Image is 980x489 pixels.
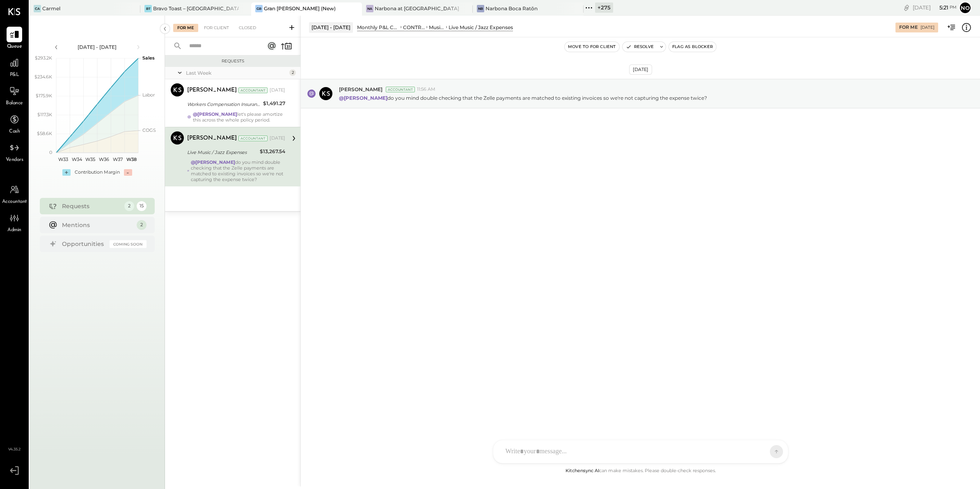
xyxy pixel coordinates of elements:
div: Na [366,5,373,12]
text: $234.6K [34,74,52,80]
div: Coming Soon [110,240,147,248]
div: [DATE] [270,87,285,94]
div: copy link [902,3,911,12]
div: NB [477,5,484,12]
a: Vendors [0,140,28,164]
span: 11:56 AM [417,86,435,93]
div: Music & DJ Expenses [429,24,444,31]
span: [PERSON_NAME] [339,86,382,93]
div: Accountant [386,87,415,92]
button: No [959,1,972,14]
div: [PERSON_NAME] [187,86,237,94]
span: Cash [9,128,20,135]
div: let's please amortize this across the whole policy period. [193,111,285,123]
text: $117.3K [37,112,52,117]
button: Move to for client [565,42,619,52]
div: - [124,169,132,176]
p: do you mind double checking that the Zelle payments are matched to existing invoices so we're not... [339,94,707,101]
div: $13,267.54 [260,147,285,156]
a: P&L [0,55,28,79]
span: Queue [7,43,22,51]
text: 0 [49,149,52,155]
strong: @[PERSON_NAME] [191,159,235,165]
div: [DATE] - [DATE] [309,22,353,32]
text: W33 [58,156,68,162]
a: Queue [0,27,28,51]
div: + [62,169,71,176]
div: Bravo Toast – [GEOGRAPHIC_DATA] [153,5,239,12]
button: Resolve [623,42,657,52]
span: P&L [10,71,19,79]
div: Requests [62,202,120,210]
div: + 275 [595,2,613,13]
button: Flag as Blocker [669,42,716,52]
text: $175.9K [36,93,52,99]
a: Accountant [0,182,28,206]
div: do you mind double checking that the Zelle payments are matched to existing invoices so we're not... [191,159,285,182]
div: Last Week [186,69,287,76]
text: $58.6K [37,131,52,136]
a: Admin [0,210,28,234]
div: Carmel [42,5,60,12]
div: Workers Compensation Insurance [187,100,261,108]
text: W37 [113,156,123,162]
div: [DATE] [913,4,957,11]
text: $293.2K [35,55,52,61]
strong: @[PERSON_NAME] [339,95,387,101]
text: Sales [142,55,155,61]
div: [DATE] [629,64,652,75]
div: [DATE] - [DATE] [62,44,132,51]
text: W36 [99,156,109,162]
text: COGS [142,127,156,133]
span: Balance [6,100,23,107]
div: $1,491.27 [263,99,285,108]
div: Requests [169,58,296,64]
div: Live Music / Jazz Expenses [449,24,513,31]
div: Narbona at [GEOGRAPHIC_DATA] LLC [375,5,460,12]
strong: @[PERSON_NAME] [193,111,237,117]
text: Labor [142,92,155,98]
text: W38 [126,156,136,162]
div: Accountant [238,87,268,93]
div: [DATE] [920,25,934,30]
div: Monthly P&L Comparison [357,24,399,31]
div: Closed [235,24,260,32]
text: W35 [85,156,95,162]
div: Mentions [62,221,133,229]
div: CONTROLLABLE EXPENSES [403,24,425,31]
div: BT [144,5,152,12]
div: For Client [200,24,233,32]
div: GB [255,5,263,12]
div: 2 [289,69,296,76]
div: For Me [173,24,198,32]
div: Gran [PERSON_NAME] (New) [264,5,336,12]
div: Opportunities [62,240,105,248]
div: Live Music / Jazz Expenses [187,148,257,156]
div: Narbona Boca Ratōn [485,5,538,12]
div: [PERSON_NAME] [187,134,237,142]
div: Contribution Margin [75,169,120,176]
div: 2 [137,220,147,230]
text: W34 [71,156,82,162]
a: Cash [0,112,28,135]
div: Accountant [238,135,268,141]
div: [DATE] [270,135,285,142]
a: Balance [0,83,28,107]
span: Admin [7,227,21,234]
div: For Me [899,24,918,31]
span: Accountant [2,198,27,206]
div: 15 [137,201,147,211]
span: Vendors [6,156,23,164]
div: 2 [124,201,134,211]
div: Ca [34,5,41,12]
